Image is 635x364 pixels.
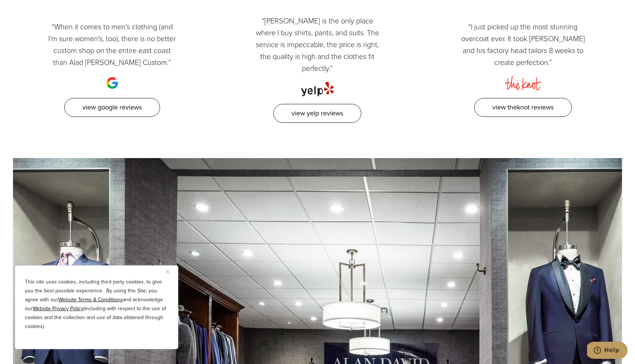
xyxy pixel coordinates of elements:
[587,342,628,360] iframe: Opens a widget where you can chat to one of our agents
[33,305,84,312] a: Website Privacy Policy
[474,98,572,117] a: View TheKnot Reviews
[47,21,177,68] p: “When it comes to men’s clothing (and I’m sure women’s, too), there is no better custom shop on t...
[64,98,160,117] a: View Google Reviews
[105,68,120,91] img: google
[458,21,588,68] p: “I just picked up the most stunning overcoat ever. It took [PERSON_NAME] and his factory head tai...
[273,104,361,123] a: View Yelp Reviews
[301,74,334,96] img: yelp
[58,296,123,304] a: Website Terms & Conditions
[166,270,169,273] img: Close
[25,278,168,331] p: This site uses cookies, including third party cookies, to give you the best possible experience. ...
[166,267,175,276] button: Close
[253,15,382,74] p: “[PERSON_NAME] is the only place where I buy shirts, pants, and suits. The service is impeccable,...
[505,68,541,91] img: the knot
